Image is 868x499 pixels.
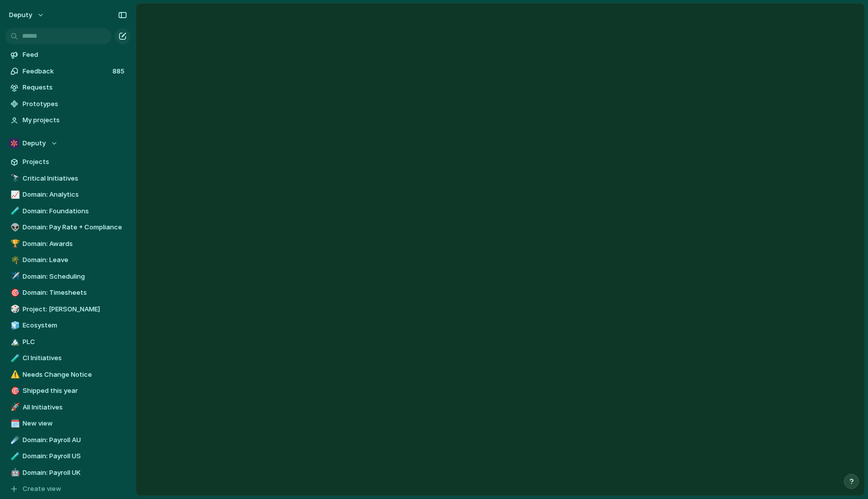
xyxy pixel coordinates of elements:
[5,367,131,382] a: ⚠️Needs Change Notice
[11,353,18,364] div: 🧪
[5,171,131,186] a: 🔭Critical Initiatives
[5,318,131,333] a: 🧊Ecosystem
[9,468,19,478] button: 🤖
[11,173,18,184] div: 🔭
[5,285,131,300] a: 🎯Domain: Timesheets
[11,418,18,430] div: 🗓️
[5,220,131,235] div: 👽Domain: Pay Rate + Compliance
[5,253,131,268] a: 🌴Domain: Leave
[11,467,18,478] div: 🤖
[5,113,131,128] a: My projects
[11,336,18,348] div: 🏔️
[11,303,18,315] div: 🎲
[9,402,19,412] button: 🚀
[9,337,19,347] button: 🏔️
[23,66,110,76] span: Feedback
[23,304,127,314] span: Project: [PERSON_NAME]
[9,320,19,330] button: 🧊
[9,10,32,20] span: deputy
[5,97,131,112] a: Prototypes
[11,320,18,331] div: 🧊
[11,271,18,282] div: ✈️
[11,189,18,201] div: 📈
[5,351,131,366] a: 🧪CI Initiatives
[11,238,18,249] div: 🏆
[9,353,19,363] button: 🧪
[9,386,19,396] button: 🎯
[5,47,131,62] a: Feed
[5,302,131,317] div: 🎲Project: [PERSON_NAME]
[23,386,127,396] span: Shipped this year
[5,187,131,202] a: 📈Domain: Analytics
[23,370,127,380] span: Needs Change Notice
[9,222,19,232] button: 👽
[5,154,131,170] a: Projects
[23,255,127,265] span: Domain: Leave
[9,272,19,282] button: ✈️
[9,174,19,184] button: 🔭
[5,204,131,219] a: 🧪Domain: Foundations
[11,385,18,397] div: 🎯
[23,451,127,461] span: Domain: Payroll US
[23,288,127,298] span: Domain: Timesheets
[23,174,127,184] span: Critical Initiatives
[23,82,127,93] span: Requests
[5,449,131,464] a: 🧪Domain: Payroll US
[23,50,127,60] span: Feed
[5,400,131,415] a: 🚀All Initiatives
[5,80,131,95] a: Requests
[5,7,50,23] button: deputy
[5,64,131,79] a: Feedback885
[11,369,18,380] div: ⚠️
[9,370,19,380] button: ⚠️
[113,66,127,76] span: 885
[23,190,127,200] span: Domain: Analytics
[23,337,127,347] span: PLC
[11,255,18,266] div: 🌴
[5,269,131,284] a: ✈️Domain: Scheduling
[9,239,19,249] button: 🏆
[23,320,127,330] span: Ecosystem
[5,416,131,431] a: 🗓️New view
[5,433,131,448] a: ☄️Domain: Payroll AU
[23,239,127,249] span: Domain: Awards
[5,236,131,252] a: 🏆Domain: Awards
[11,434,18,446] div: ☄️
[5,136,131,151] button: Deputy
[23,138,46,148] span: Deputy
[23,484,61,494] span: Create view
[11,205,18,217] div: 🧪
[23,157,127,167] span: Projects
[9,206,19,216] button: 🧪
[23,272,127,282] span: Domain: Scheduling
[23,206,127,216] span: Domain: Foundations
[23,435,127,445] span: Domain: Payroll AU
[5,383,131,398] a: 🎯Shipped this year
[11,287,18,299] div: 🎯
[11,451,18,462] div: 🧪
[5,481,131,496] button: Create view
[23,353,127,363] span: CI Initiatives
[9,451,19,461] button: 🧪
[23,115,127,125] span: My projects
[11,401,18,413] div: 🚀
[9,190,19,200] button: 📈
[9,435,19,445] button: ☄️
[5,335,131,350] a: 🏔️PLC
